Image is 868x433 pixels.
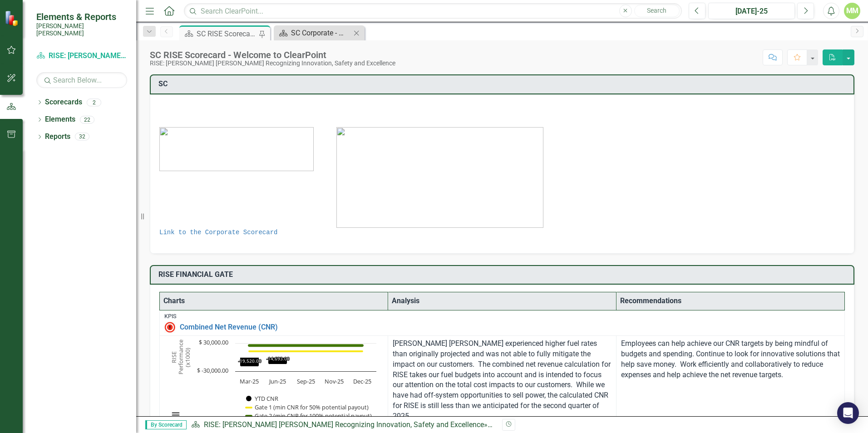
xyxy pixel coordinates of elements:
[240,358,259,367] path: Mar-25, -19,520. YTD CNR .
[164,339,381,429] svg: Interactive chart
[36,22,127,37] small: [PERSON_NAME] [PERSON_NAME]
[325,377,344,385] text: Nov-25
[268,377,286,385] text: Jun-25
[197,28,256,39] div: SC RISE Scorecard - Welcome to ClearPoint
[199,338,228,346] text: $ 30,000.00
[158,271,849,279] h3: RISE FINANCIAL GATE
[240,377,259,385] text: Mar-25
[87,98,101,106] div: 2
[180,323,840,331] a: Combined Net Revenue (CNR)
[621,339,840,380] p: Employees can help achieve our CNR targets by being mindful of budgets and spending. Continue to ...
[708,3,795,19] button: [DATE]-25
[164,322,175,333] img: Not Meeting Target
[145,420,187,429] span: By Scorecard
[711,6,792,17] div: [DATE]-25
[150,60,395,67] div: RISE: [PERSON_NAME] [PERSON_NAME] Recognizing Innovation, Safety and Excellence
[634,5,680,17] button: Search
[246,394,279,403] button: Show YTD CNR
[353,377,371,385] text: Dec-25
[169,409,182,422] button: View chart menu, Chart
[336,127,543,228] img: mceclip0%20v2.jpg
[291,27,351,39] div: SC Corporate - Welcome to ClearPoint
[393,339,611,420] span: [PERSON_NAME] [PERSON_NAME] experienced higher fuel rates than originally projected and was not a...
[276,27,351,39] a: SC Corporate - Welcome to ClearPoint
[164,313,840,320] div: KPIs
[197,366,228,374] text: $ -30,000.00
[844,3,860,19] button: MM
[191,420,495,430] div: »
[80,116,94,123] div: 22
[297,377,315,385] text: Sep-25
[36,11,127,22] span: Elements & Reports
[248,349,364,353] g: Gate 1 (min CNR for 50% potential payout), series 2 of 3. Line with 5 data points.
[45,132,70,142] a: Reports
[837,402,859,424] div: Open Intercom Messenger
[246,403,369,411] button: Show Gate 1 (min CNR for 50% potential payout)
[4,10,21,27] img: ClearPoint Strategy
[268,358,287,364] path: Jun-25, -14,693. YTD CNR .
[248,344,364,347] g: Gate 2 (min CNR for 100% potential payout), series 3 of 3. Line with 5 data points.
[170,340,192,375] text: RISE Performance (x1000)
[159,229,277,236] a: Link to the Corporate Scorecard
[36,51,127,61] a: RISE: [PERSON_NAME] [PERSON_NAME] Recognizing Innovation, Safety and Excellence
[45,97,82,108] a: Scorecards
[158,80,849,88] h3: SC
[247,412,373,420] button: Show Gate 2 (min CNR for 100% potential payout)
[150,50,395,60] div: SC RISE Scorecard - Welcome to ClearPoint
[164,339,383,429] div: Chart. Highcharts interactive chart.
[238,358,261,364] text: -19,520.00
[184,3,682,19] input: Search ClearPoint...
[36,72,127,88] input: Search Below...
[647,7,666,14] span: Search
[266,355,290,362] text: -14,693.00
[45,114,75,125] a: Elements
[75,133,89,141] div: 32
[204,420,484,429] a: RISE: [PERSON_NAME] [PERSON_NAME] Recognizing Innovation, Safety and Excellence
